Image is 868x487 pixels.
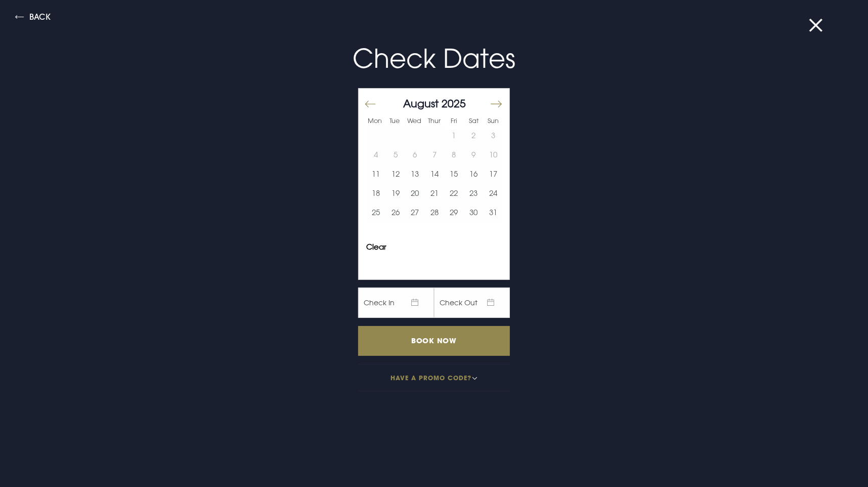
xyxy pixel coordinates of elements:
[425,203,445,222] td: Choose Thursday, August 28, 2025 as your start date.
[444,165,464,184] td: Choose Friday, August 15, 2025 as your start date.
[403,97,439,110] span: August
[366,165,386,184] button: 11
[444,165,464,184] button: 15
[405,165,425,184] td: Choose Wednesday, August 13, 2025 as your start date.
[386,184,406,203] button: 19
[464,184,484,203] td: Choose Saturday, August 23, 2025 as your start date.
[483,184,503,203] button: 24
[15,13,51,24] button: Back
[386,165,406,184] td: Choose Tuesday, August 12, 2025 as your start date.
[365,93,377,114] button: Move backward to switch to the previous month.
[366,203,386,222] button: 25
[386,184,406,203] td: Choose Tuesday, August 19, 2025 as your start date.
[483,203,503,222] button: 31
[425,203,445,222] button: 28
[366,243,386,251] button: Clear
[434,288,510,318] span: Check Out
[425,165,445,184] td: Choose Thursday, August 14, 2025 as your start date.
[366,184,386,203] button: 18
[358,288,434,318] span: Check In
[490,93,502,114] button: Move forward to switch to the next month.
[464,165,484,184] button: 16
[386,203,406,222] button: 26
[405,184,425,203] button: 20
[464,203,484,222] td: Choose Saturday, August 30, 2025 as your start date.
[405,203,425,222] button: 27
[193,39,675,78] p: Check Dates
[405,203,425,222] td: Choose Wednesday, August 27, 2025 as your start date.
[386,165,406,184] button: 12
[483,165,503,184] button: 17
[405,165,425,184] button: 13
[366,184,386,203] td: Choose Monday, August 18, 2025 as your start date.
[483,165,503,184] td: Choose Sunday, August 17, 2025 as your start date.
[464,184,484,203] button: 23
[386,203,406,222] td: Choose Tuesday, August 26, 2025 as your start date.
[425,184,445,203] button: 21
[444,184,464,203] td: Choose Friday, August 22, 2025 as your start date.
[405,184,425,203] td: Choose Wednesday, August 20, 2025 as your start date.
[358,326,510,356] input: Book Now
[442,97,466,110] span: 2025
[444,184,464,203] button: 22
[483,184,503,203] td: Choose Sunday, August 24, 2025 as your start date.
[358,364,510,391] button: Have a promo code?
[464,203,484,222] button: 30
[483,203,503,222] td: Choose Sunday, August 31, 2025 as your start date.
[464,165,484,184] td: Choose Saturday, August 16, 2025 as your start date.
[366,165,386,184] td: Choose Monday, August 11, 2025 as your start date.
[444,203,464,222] button: 29
[425,184,445,203] td: Choose Thursday, August 21, 2025 as your start date.
[444,203,464,222] td: Choose Friday, August 29, 2025 as your start date.
[425,165,445,184] button: 14
[366,203,386,222] td: Choose Monday, August 25, 2025 as your start date.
